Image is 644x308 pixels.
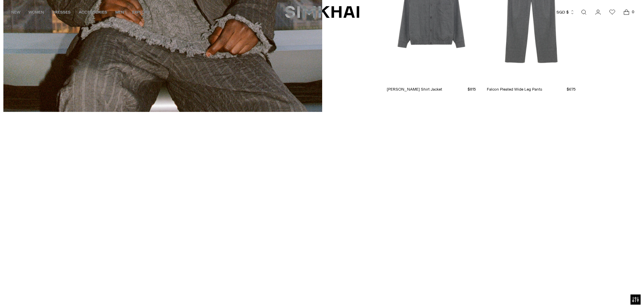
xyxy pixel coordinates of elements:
button: SGD $ [556,5,575,20]
a: Go to the account page [591,5,605,19]
span: 0 [630,9,636,15]
a: Falcon Pleated Wide Leg Pants [487,86,542,92]
a: ACCESSORIES [79,5,107,20]
a: [PERSON_NAME] Shirt Jacket [387,86,442,92]
a: SIMKHAI [285,5,359,19]
a: Open search modal [577,5,591,19]
a: Open cart modal [620,5,633,19]
a: Wishlist [605,5,619,19]
a: NEW [11,5,20,20]
a: DRESSES [52,5,71,20]
a: EXPLORE [132,5,150,20]
a: WOMEN [28,5,44,20]
a: MEN [115,5,124,20]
